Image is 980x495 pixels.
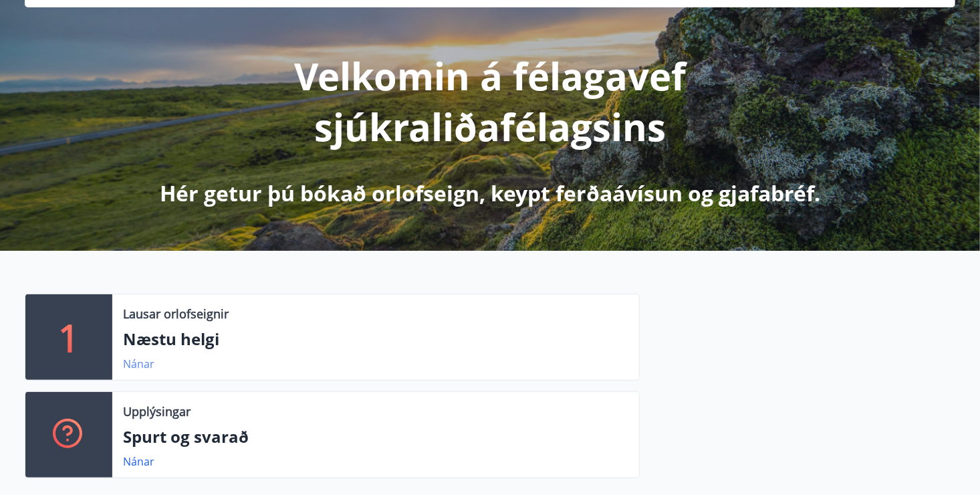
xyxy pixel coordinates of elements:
a: Nánar [123,454,154,469]
p: Hér getur þú bókað orlofseign, keypt ferðaávísun og gjafabréf. [160,179,820,208]
a: Nánar [123,357,154,371]
p: 1 [58,312,80,363]
p: Lausar orlofseignir [123,305,229,322]
p: Velkomin á félagavef sjúkraliðafélagsins [137,50,843,152]
p: Næstu helgi [123,328,628,351]
p: Spurt og svarað [123,425,628,448]
p: Upplýsingar [123,403,191,420]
